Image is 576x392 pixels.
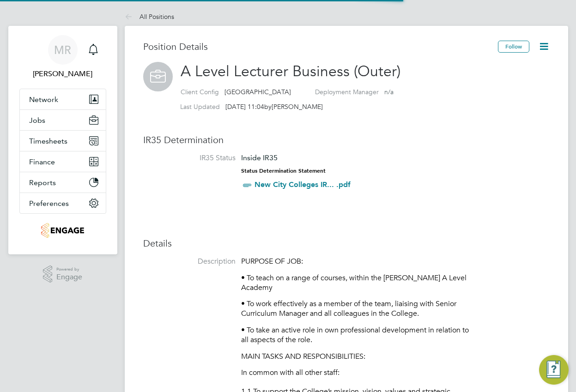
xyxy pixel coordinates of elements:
a: MR[PERSON_NAME] [19,35,106,79]
button: Preferences [20,193,106,213]
h3: Position Details [143,41,498,53]
button: Follow [498,41,529,53]
label: Deployment Manager [315,88,379,96]
li: In common with all other staff: [241,368,472,387]
nav: Main navigation [8,26,117,254]
p: • To teach on a range of courses, within the [PERSON_NAME] A Level Academy [241,273,472,293]
span: Network [29,95,58,104]
button: Reports [20,172,106,193]
img: searchworkseducation-logo-retina.png [41,223,84,238]
span: Reports [29,178,56,187]
button: Timesheets [20,131,106,151]
span: [GEOGRAPHIC_DATA] [224,88,291,96]
span: n/a [384,88,394,96]
a: All Positions [125,12,174,21]
h3: Details [143,237,550,249]
button: Network [20,89,106,109]
p: PURPOSE OF JOB: [241,257,472,266]
span: Inside IR35 [241,153,278,162]
button: Jobs [20,110,106,130]
span: [PERSON_NAME] [272,103,323,111]
button: Engage Resource Center [539,355,569,385]
label: Last Updated [180,103,220,111]
label: IR35 Status [143,153,236,163]
span: Preferences [29,199,69,208]
span: Powered by [56,265,82,273]
a: Powered byEngage [43,265,82,283]
strong: Status Determination Statement [241,168,326,174]
p: MAIN TASKS AND RESPONSIBILITIES: [241,352,472,362]
span: MR [54,44,71,56]
label: Client Config [181,88,219,96]
span: Engage [56,273,82,281]
span: Finance [29,157,55,166]
a: New City Colleges IR... .pdf [255,180,351,189]
span: [DATE] 11:04 [225,103,264,111]
span: A Level Lecturer Business (Outer) [181,62,400,80]
label: Description [143,257,236,266]
a: Go to home page [19,223,106,238]
h3: IR35 Determination [143,134,550,146]
span: Timesheets [29,137,67,145]
span: Matthew Riley [19,68,106,79]
span: Jobs [29,116,45,125]
div: by [180,103,323,111]
button: Finance [20,151,106,172]
p: • To work effectively as a member of the team, liaising with Senior Curriculum Manager and all co... [241,299,472,319]
p: • To take an active role in own professional development in relation to all aspects of the role. [241,326,472,345]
